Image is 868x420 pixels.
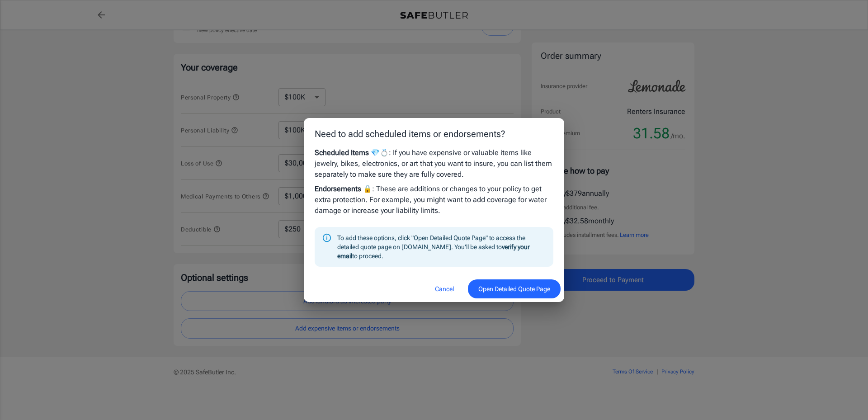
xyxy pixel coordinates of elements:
[315,184,553,216] p: : These are additions or changes to your policy to get extra protection. For example, you might w...
[315,148,389,157] strong: Scheduled Items 💎💍
[468,279,561,299] button: Open Detailed Quote Page
[337,230,546,264] div: To add these options, click "Open Detailed Quote Page" to access the detailed quote page on [DOMA...
[315,147,553,180] p: : If you have expensive or valuable items like jewelry, bikes, electronics, or art that you want ...
[425,279,464,299] button: Cancel
[337,243,530,260] strong: verify your email
[315,184,372,193] strong: Endorsements 🔒
[315,127,553,141] p: Need to add scheduled items or endorsements?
